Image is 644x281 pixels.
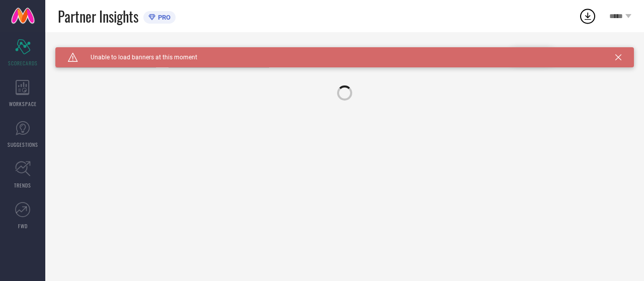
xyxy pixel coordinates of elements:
span: Unable to load banners at this moment [78,54,197,61]
span: TRENDS [14,181,31,189]
span: SUGGESTIONS [8,141,38,148]
div: Brand [55,47,156,54]
span: SCORECARDS [8,59,38,67]
span: PRO [155,14,171,21]
span: WORKSPACE [9,100,37,108]
div: Open download list [579,7,597,25]
span: Partner Insights [58,6,138,27]
span: FWD [18,222,28,230]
